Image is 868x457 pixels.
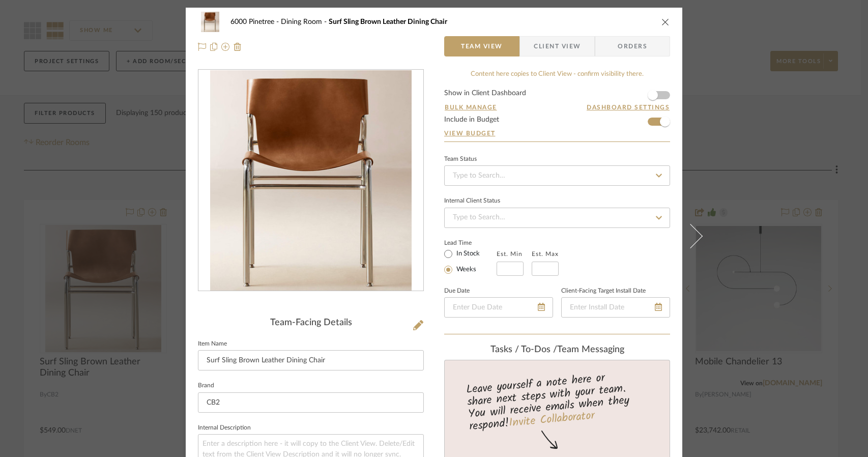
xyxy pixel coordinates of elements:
[444,165,670,186] input: Type to Search…
[606,36,658,56] span: Orders
[454,249,480,259] label: In Stock
[532,250,559,258] label: Est. Max
[444,238,497,247] label: Lead Time
[444,157,477,162] div: Team Status
[198,341,227,347] label: Item Name
[454,265,476,274] label: Weeks
[198,12,222,32] img: 6b0e84ff-2c7b-4f30-9f52-083707f4e715_48x40.jpg
[444,198,500,204] div: Internal Client Status
[586,103,670,112] button: Dashboard Settings
[444,103,498,112] button: Bulk Manage
[490,345,557,354] span: Tasks / To-Dos /
[444,129,670,137] a: View Budget
[198,392,424,413] input: Enter Brand
[508,407,595,433] a: Invite Collaborator
[230,18,281,25] span: 6000 Pinetree
[444,297,553,318] input: Enter Due Date
[444,208,670,228] input: Type to Search…
[329,18,447,25] span: Surf Sling Brown Leather Dining Chair
[198,318,424,329] div: Team-Facing Details
[444,247,497,276] mat-radio-group: Select item type
[198,425,251,431] label: Internal Description
[198,383,214,388] label: Brand
[234,43,242,51] img: Remove from project
[534,36,581,56] span: Client View
[198,350,424,370] input: Enter Item Name
[561,297,670,318] input: Enter Install Date
[281,18,329,25] span: Dining Room
[661,17,670,26] button: close
[444,69,670,79] div: Content here copies to Client View - confirm visibility there.
[198,70,423,291] div: 0
[444,289,470,294] label: Due Date
[443,367,672,435] div: Leave yourself a note here or share next steps with your team. You will receive emails when they ...
[497,250,523,258] label: Est. Min
[561,289,646,294] label: Client-Facing Target Install Date
[461,36,503,56] span: Team View
[444,345,670,356] div: team Messaging
[210,70,412,291] img: 6b0e84ff-2c7b-4f30-9f52-083707f4e715_436x436.jpg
